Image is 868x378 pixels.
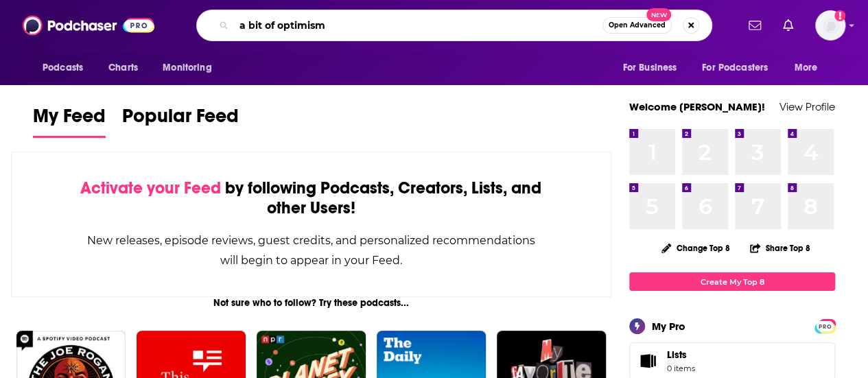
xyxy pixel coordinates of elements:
[613,55,694,81] button: open menu
[795,58,818,78] span: More
[108,58,138,78] span: Charts
[815,10,845,40] span: Logged in as shannnon_white
[43,58,83,78] span: Podcasts
[602,17,672,34] button: Open AdvancedNew
[749,235,811,261] button: Share Top 8
[777,14,799,37] a: Show notifications dropdown
[834,10,845,21] svg: Add a profile image
[153,55,229,81] button: open menu
[743,14,766,37] a: Show notifications dropdown
[33,104,106,138] a: My Feed
[667,349,687,361] span: Lists
[122,104,239,136] span: Popular Feed
[815,10,845,40] img: User Profile
[667,364,695,373] span: 0 items
[622,58,677,78] span: For Business
[634,351,661,370] span: Lists
[80,178,542,218] div: by following Podcasts, Creators, Lists, and other Users!
[11,297,611,309] div: Not sure who to follow? Try these podcasts...
[652,320,685,333] div: My Pro
[196,10,712,41] div: Search podcasts, credits, & more...
[779,100,835,113] a: View Profile
[646,8,671,21] span: New
[815,10,845,40] button: Show profile menu
[667,349,695,361] span: Lists
[702,58,768,78] span: For Podcasters
[33,55,101,81] button: open menu
[163,58,211,78] span: Monitoring
[234,14,602,36] input: Search podcasts, credits, & more...
[653,239,738,257] button: Change Top 8
[629,100,765,113] a: Welcome [PERSON_NAME]!
[693,55,788,81] button: open menu
[99,55,146,81] a: Charts
[629,272,835,291] a: Create My Top 8
[817,320,833,331] a: PRO
[80,231,542,270] div: New releases, episode reviews, guest credits, and personalized recommendations will begin to appe...
[785,55,835,81] button: open menu
[23,12,154,38] img: Podchaser - Follow, Share and Rate Podcasts
[817,321,833,331] span: PRO
[122,104,239,138] a: Popular Feed
[609,22,666,29] span: Open Advanced
[33,104,106,136] span: My Feed
[80,178,221,198] span: Activate your Feed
